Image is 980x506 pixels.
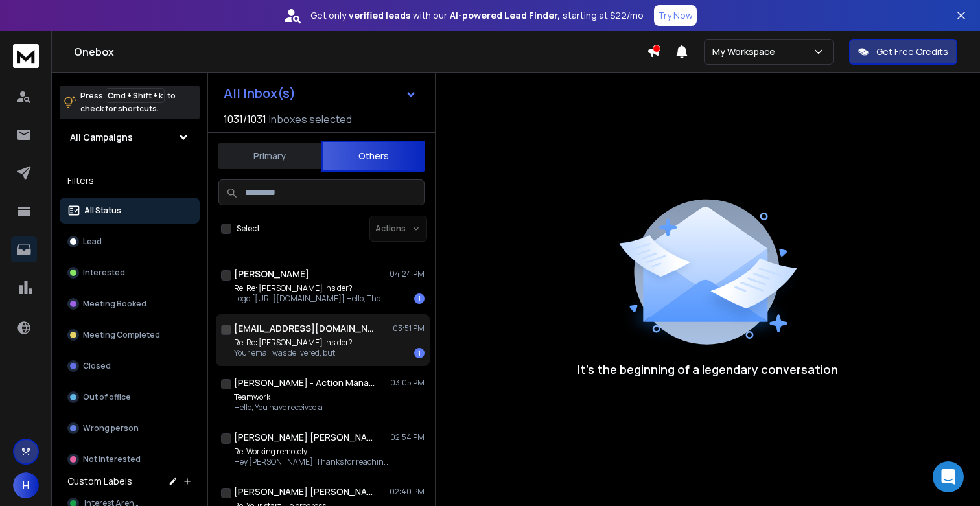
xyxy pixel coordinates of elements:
[933,461,964,492] div: Open Intercom Messenger
[234,392,323,402] p: Teamwork
[234,376,377,389] h1: [PERSON_NAME] - Action Management Pros
[106,88,165,103] span: Cmd + Shift + k
[654,5,697,26] button: Try Now
[234,348,353,358] p: Your email was delivered, but
[390,269,425,279] p: 04:24 PM
[237,224,260,234] label: Select
[60,322,200,348] button: Meeting Completed
[876,45,948,58] p: Get Free Credits
[74,44,647,60] h1: Onebox
[224,87,296,100] h1: All Inbox(s)
[218,142,321,170] button: Primary
[83,268,125,278] p: Interested
[60,291,200,317] button: Meeting Booked
[83,236,102,247] p: Lead
[234,338,353,348] p: Re: Re: [PERSON_NAME] insider?
[70,131,133,144] h1: All Campaigns
[269,111,352,127] h3: Inboxes selected
[414,348,425,358] div: 1
[577,360,838,378] p: It’s the beginning of a legendary conversation
[321,141,425,172] button: Others
[213,80,427,106] button: All Inbox(s)
[390,432,425,443] p: 02:54 PM
[83,392,131,402] p: Out of office
[234,268,309,281] h1: [PERSON_NAME]
[13,472,39,498] button: H
[83,299,146,309] p: Meeting Booked
[83,361,111,371] p: Closed
[60,415,200,441] button: Wrong person
[390,487,425,497] p: 02:40 PM
[60,172,200,190] h3: Filters
[83,330,160,340] p: Meeting Completed
[414,293,425,304] div: 1
[849,39,957,65] button: Get Free Credits
[712,45,780,58] p: My Workspace
[658,9,693,22] p: Try Now
[390,378,425,388] p: 03:05 PM
[60,384,200,410] button: Out of office
[234,283,390,293] p: Re: Re: [PERSON_NAME] insider?
[234,446,390,457] p: Re: Working remotely
[84,205,121,216] p: All Status
[450,9,560,22] strong: AI-powered Lead Finder,
[60,198,200,224] button: All Status
[234,485,377,498] h1: [PERSON_NAME] [PERSON_NAME]
[13,44,39,68] img: logo
[234,457,390,467] p: Hey [PERSON_NAME], Thanks for reaching out!
[234,322,377,335] h1: [EMAIL_ADDRESS][DOMAIN_NAME]
[67,475,132,488] h3: Custom Labels
[60,260,200,286] button: Interested
[60,446,200,472] button: Not Interested
[60,353,200,379] button: Closed
[349,9,410,22] strong: verified leads
[83,423,139,433] p: Wrong person
[234,402,323,413] p: Hello, You have received a
[310,9,644,22] p: Get only with our starting at $22/mo
[393,323,425,334] p: 03:51 PM
[83,454,141,465] p: Not Interested
[234,293,390,304] p: Logo [[URL][DOMAIN_NAME]] Hello, Thank you for your email.
[234,431,377,444] h1: [PERSON_NAME] [PERSON_NAME]
[80,89,176,115] p: Press to check for shortcuts.
[60,229,200,255] button: Lead
[224,111,266,127] span: 1031 / 1031
[60,124,200,150] button: All Campaigns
